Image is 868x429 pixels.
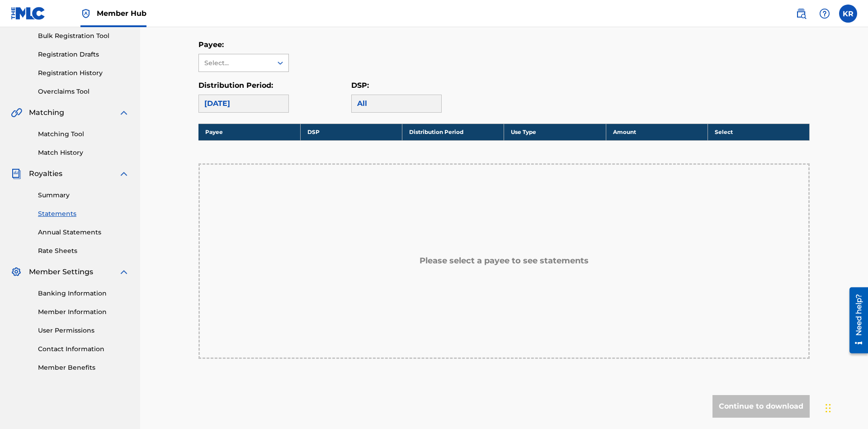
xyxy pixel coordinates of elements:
div: User Menu [839,5,857,23]
img: expand [118,168,129,179]
div: Drag [826,395,831,422]
span: Royalties [29,168,62,179]
img: MLC Logo [11,7,46,20]
a: Contact Information [38,344,129,354]
span: Member Hub [97,8,146,19]
span: Matching [29,107,64,118]
div: Help [816,5,834,23]
a: Bulk Registration Tool [38,31,129,41]
th: Payee [198,124,300,140]
a: User Permissions [38,326,129,335]
h5: Please select a payee to see statements [420,256,589,266]
a: Public Search [792,5,810,23]
span: Member Settings [29,267,93,277]
a: Summary [38,191,129,200]
a: Member Information [38,307,129,317]
th: DSP [300,124,402,140]
img: Royalties [11,168,22,179]
a: Matching Tool [38,129,129,139]
a: Overclaims Tool [38,87,129,96]
img: search [796,8,807,19]
img: expand [118,267,129,277]
a: Match History [38,148,129,157]
img: Top Rightsholder [80,8,91,19]
th: Select [708,124,809,140]
img: Matching [11,107,22,118]
a: Registration Drafts [38,50,129,59]
iframe: Resource Center [843,284,868,358]
a: Annual Statements [38,228,129,237]
label: DSP: [351,81,369,90]
th: Distribution Period [402,124,504,140]
label: Distribution Period: [198,81,273,90]
a: Registration History [38,68,129,78]
th: Use Type [504,124,606,140]
img: Member Settings [11,267,22,277]
a: Rate Sheets [38,246,129,256]
label: Payee: [198,40,224,49]
th: Amount [606,124,708,140]
a: Statements [38,209,129,219]
img: expand [118,107,129,118]
iframe: Chat Widget [823,386,868,429]
img: help [819,8,830,19]
a: Banking Information [38,289,129,298]
div: Select... [204,58,266,68]
a: Member Benefits [38,363,129,372]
